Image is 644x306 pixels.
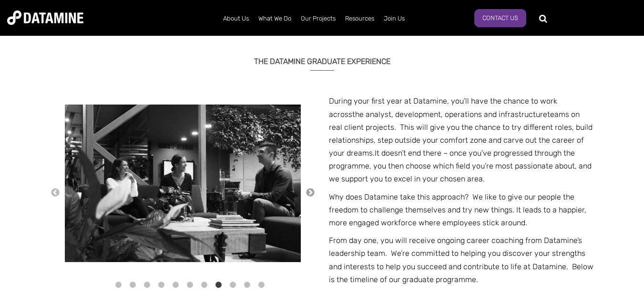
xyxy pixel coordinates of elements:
p: From day one, you will receive ongoing career coaching from Datamine’s leadership team. We’re com... [329,234,593,286]
button: 2 [128,280,137,290]
button: 3 [142,280,152,290]
button: 10 [242,280,252,290]
a: Contact Us [474,9,526,27]
a: Resources [340,6,379,31]
span: Why does Datamine take this approach? We like to give our people the freedom to challenge themsel... [329,192,586,227]
img: Datamine [7,11,83,25]
span: the analyst, development, operations and infrastructure [352,110,547,119]
a: Join Us [379,6,409,31]
button: 5 [171,280,180,290]
button: 6 [185,280,194,290]
button: 7 [199,280,209,290]
img: People – 109-1 [65,105,301,262]
button: 1 [113,280,123,290]
span: It doesn’t end there – once you’ve progressed through the programme, you then choose which field ... [329,148,592,183]
button: 11 [256,280,266,290]
a: What We Do [254,6,296,31]
button: ← [51,188,60,198]
a: About Us [218,6,254,31]
button: 8 [214,280,223,290]
h3: The Datamine Graduate Experience [51,45,594,71]
button: 4 [156,280,166,290]
a: Our Projects [296,6,340,31]
p: During your first year at Datamine, you’ll have the chance to work across teams on real client pr... [329,95,593,185]
button: → [306,188,315,198]
button: 9 [228,280,237,290]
